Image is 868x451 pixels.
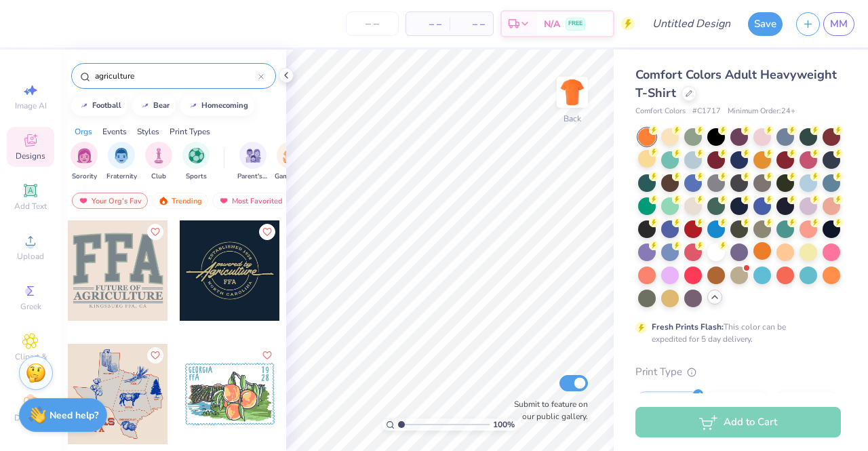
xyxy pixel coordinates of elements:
[830,16,848,32] span: MM
[259,347,275,364] button: Like
[652,321,818,345] div: This color can be expedited for 5 day delivery.
[245,148,261,163] img: Parent's Weekend Image
[152,193,208,209] div: Trending
[283,148,298,163] img: Game Day Image
[635,364,841,380] div: Print Type
[275,142,306,182] div: filter for Game Day
[71,142,98,182] div: filter for Sorority
[72,172,97,182] span: Sorority
[642,10,741,37] input: Untitled Design
[692,106,721,117] span: # C1717
[106,142,137,182] div: filter for Fraternity
[14,201,47,212] span: Add Text
[493,418,515,431] span: 100 %
[75,125,92,138] div: Orgs
[652,321,724,332] strong: Fresh Prints Flash:
[568,19,583,28] span: FREE
[77,148,92,163] img: Sorority Image
[544,17,560,31] span: N/A
[275,172,306,182] span: Game Day
[559,79,586,106] img: Back
[147,224,163,240] button: Like
[189,148,204,163] img: Sports Image
[71,96,127,116] button: football
[106,142,137,182] button: filter button
[106,172,137,182] span: Fraternity
[201,102,248,109] div: homecoming
[114,148,129,163] img: Fraternity Image
[182,142,210,182] div: filter for Sports
[158,196,169,205] img: trending.gif
[137,125,159,138] div: Styles
[635,106,686,117] span: Comfort Colors
[259,224,275,240] button: Like
[140,102,151,110] img: trend_line.gif
[748,12,783,36] button: Save
[218,196,229,205] img: most_fav.gif
[102,125,127,138] div: Events
[71,142,98,182] button: filter button
[774,391,840,412] div: Digital Print
[16,151,45,161] span: Designs
[50,409,98,422] strong: Need help?
[275,142,306,182] button: filter button
[20,301,41,312] span: Greek
[414,17,441,31] span: – –
[153,102,170,109] div: bear
[212,193,289,209] div: Most Favorited
[7,351,54,373] span: Clipart & logos
[180,96,254,116] button: homecoming
[170,125,210,138] div: Print Types
[728,106,795,117] span: Minimum Order: 24 +
[237,142,269,182] button: filter button
[92,102,121,109] div: football
[705,391,770,412] div: Embroidery
[188,102,199,110] img: trend_line.gif
[145,142,172,182] div: filter for Club
[14,412,47,423] span: Decorate
[132,96,176,116] button: bear
[635,391,701,412] div: Screen Print
[346,12,399,36] input: – –
[823,12,854,36] a: MM
[72,193,148,209] div: Your Org's Fav
[186,172,207,182] span: Sports
[15,100,47,111] span: Image AI
[635,66,837,101] span: Comfort Colors Adult Heavyweight T-Shirt
[151,172,166,182] span: Club
[182,142,210,182] button: filter button
[145,142,172,182] button: filter button
[78,196,89,205] img: most_fav.gif
[151,148,166,163] img: Club Image
[507,398,588,423] label: Submit to feature on our public gallery.
[17,251,44,262] span: Upload
[237,172,269,182] span: Parent's Weekend
[147,347,163,364] button: Like
[94,69,258,83] input: Try "Alpha"
[564,113,581,125] div: Back
[237,142,269,182] div: filter for Parent's Weekend
[458,17,485,31] span: – –
[79,102,90,110] img: trend_line.gif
